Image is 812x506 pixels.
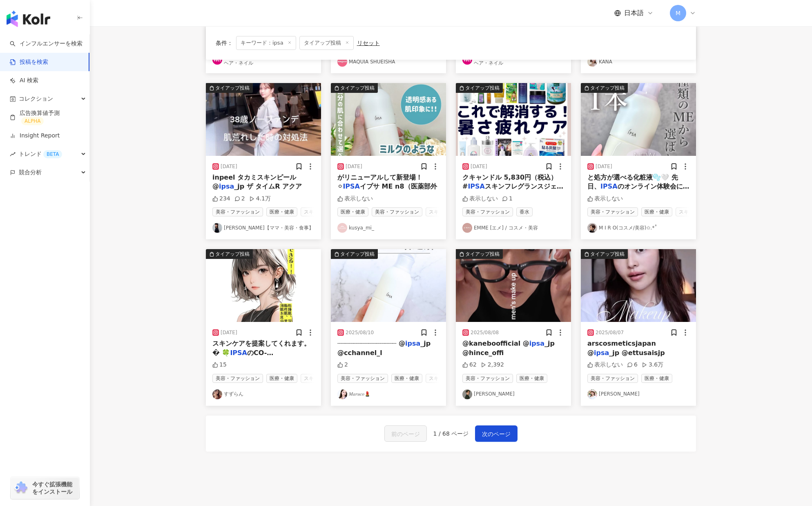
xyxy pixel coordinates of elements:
div: タイアップ投稿 [590,84,625,92]
span: _jp @ettusaisjp [609,349,665,357]
button: タイアップ投稿 [581,83,696,156]
span: _jp @cchannel_l [337,340,431,356]
mark: ipsa [219,182,234,190]
img: KOL Avatar [587,223,597,233]
span: M [676,9,680,18]
button: タイアップ投稿 [331,83,446,156]
div: 6 [627,361,638,369]
img: post-image [456,249,571,322]
span: 医療・健康 [641,207,672,216]
span: 医療・健康 [337,207,368,216]
div: [DATE] [346,163,362,170]
span: _jp @hince_offi [462,340,555,356]
a: KOL Avatar[PERSON_NAME] [462,389,564,399]
span: ┈┈┈┈┈┈┈┈┈┈┈┈┈┈┈ @ [337,340,405,347]
a: KOL AvatarVOCE編集部／美容・コスメ・メイク・ヘア・ネイル [212,53,315,67]
div: BETA [43,150,62,158]
div: 表示しない [587,195,623,203]
a: KOL AvatarMAQUIA SHUEISHA [337,57,439,67]
div: 2 [234,195,245,203]
span: 1 / 68 ページ [433,430,469,437]
span: キーワード：ipsa [236,36,296,50]
a: searchインフルエンサーを検索 [10,40,83,48]
span: 条件 ： [216,40,233,46]
span: 医療・健康 [516,374,547,383]
mark: IPSA [468,182,485,190]
div: [DATE] [596,163,612,170]
span: トレンド [19,145,62,163]
a: KOL Avatar[PERSON_NAME]【ママ・美容・食事】 [212,223,315,233]
img: post-image [581,83,696,156]
div: 2025/08/08 [471,329,499,336]
mark: IPSA [230,349,247,357]
span: arscosmeticsjapan @ [587,340,656,356]
span: スキンケア [426,207,457,216]
mark: IPSA [600,182,618,190]
div: 2025/08/07 [596,329,624,336]
button: タイアップ投稿 [206,249,321,322]
div: 234 [212,195,230,203]
div: 2025/08/10 [346,329,374,336]
img: post-image [581,249,696,322]
button: タイアップ投稿 [331,249,446,322]
img: post-image [331,249,446,322]
span: 医療・健康 [641,374,672,383]
span: 日本語 [624,9,644,18]
mark: ipsa [529,340,544,347]
span: inpeel タカミスキンピール @ [212,173,296,190]
img: KOL Avatar [212,389,222,399]
span: 医療・健康 [391,374,422,383]
span: のCO-[PERSON_NAME]、 ラ [212,349,288,366]
a: KOL AvatarVOCE編集部／美容・コスメ・メイク・ヘア・ネイル [462,53,564,67]
span: タイアップ投稿 [299,36,354,50]
div: 表示しない [587,361,623,369]
span: 香水 [516,207,533,216]
span: 医療・健康 [266,374,297,383]
img: KOL Avatar [462,55,472,65]
div: リセット [357,40,380,46]
button: タイアップ投稿 [581,249,696,322]
a: KOL AvatarKANA [587,57,689,67]
span: 医療・健康 [266,207,297,216]
span: _jp ザ タイムR アクア [234,182,302,190]
div: タイアップ投稿 [215,250,250,258]
span: 競合分析 [19,163,42,182]
img: KOL Avatar [212,223,222,233]
span: スキンケア [301,374,332,383]
div: タイアップ投稿 [215,84,250,92]
span: コレクション [19,90,53,108]
div: 表示しない [462,195,498,203]
div: [DATE] [471,163,487,170]
div: タイアップ投稿 [340,84,375,92]
span: スキンケア [676,207,707,216]
div: 62 [462,361,477,369]
span: 美容・ファッション [462,374,513,383]
div: [DATE] [221,329,237,336]
div: 2 [337,361,348,369]
div: 15 [212,361,227,369]
div: タイアップ投稿 [465,84,500,92]
span: 美容・ファッション [372,207,422,216]
a: KOL AvatarEMME [エメ] / コスメ・美容 [462,223,564,233]
span: 美容・ファッション [337,374,388,383]
img: KOL Avatar [337,223,347,233]
span: のオンライン体験会にて8月から新 [587,182,689,199]
a: KOL AvatarM I R O(コスメ/美容)✩.*˚ [587,223,689,233]
a: KOL Avatarすずらん [212,389,315,399]
mark: IPSA [343,182,360,190]
span: イプサ ME n8（医薬部外 [360,182,437,190]
img: KOL Avatar [462,223,472,233]
div: 4.1万 [249,195,271,203]
img: KOL Avatar [462,389,472,399]
a: chrome extension今すぐ拡張機能をインストール [11,477,79,499]
img: post-image [331,83,446,156]
button: タイアップ投稿 [456,249,571,322]
span: がリニューアルして新登場！ ︎ ⚪︎ [337,173,425,190]
div: タイアップ投稿 [590,250,625,258]
a: KOL Avatar𝑀𝑎𝑟𝑢𝑐𝑜💄 [337,389,439,399]
a: 投稿を検索 [10,58,48,66]
img: post-image [206,249,321,322]
div: 3.6万 [642,361,663,369]
mark: ipsa [594,349,609,357]
span: スキンフレグランスジェル 04 [462,182,563,199]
